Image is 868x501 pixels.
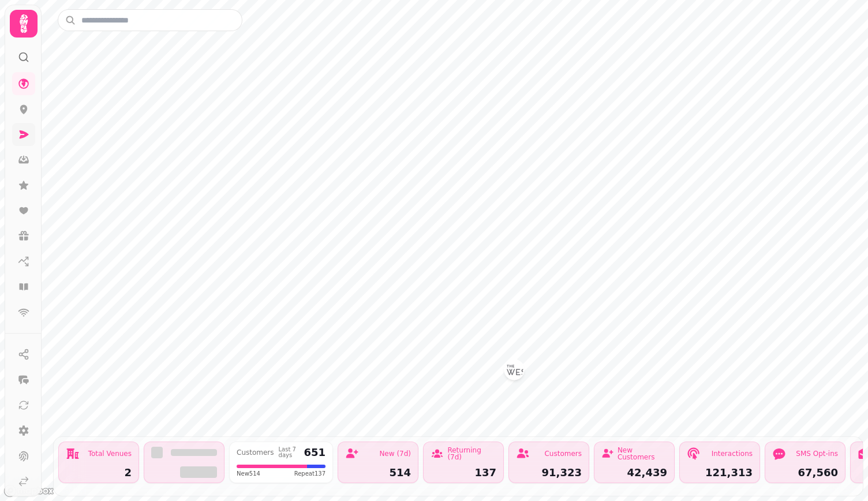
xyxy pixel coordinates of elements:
[601,468,667,478] div: 42,439
[712,450,753,457] div: Interactions
[66,468,132,478] div: 2
[379,450,411,457] div: New (7d)
[544,450,582,457] div: Customers
[505,360,523,379] button: The Wesley Camden Town
[3,484,54,498] a: Mapbox logo
[304,447,325,458] div: 651
[772,468,838,478] div: 67,560
[516,468,582,478] div: 91,323
[237,449,274,456] div: Customers
[687,468,753,478] div: 121,313
[796,450,838,457] div: SMS Opt-ins
[237,469,260,478] span: New 514
[431,468,496,478] div: 137
[447,447,496,461] div: Returning (7d)
[505,361,523,383] div: Map marker
[505,361,523,379] button: The Wesley Euston
[279,447,300,458] div: Last 7 days
[618,447,667,461] div: New Customers
[88,450,132,457] div: Total Venues
[294,469,325,478] span: Repeat 137
[345,468,411,478] div: 514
